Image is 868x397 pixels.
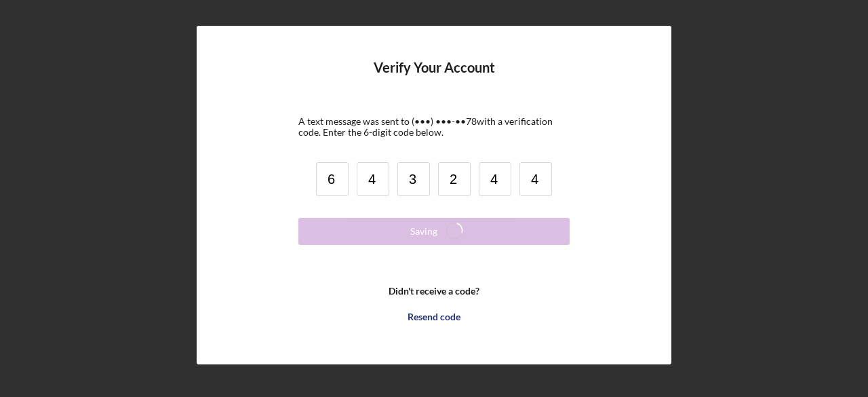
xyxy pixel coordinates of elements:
b: Didn't receive a code? [389,286,479,297]
div: Resend code [408,303,460,330]
h4: Verify Your Account [374,60,495,96]
button: Saving [298,218,570,245]
button: Resend code [298,303,570,330]
div: Saving [410,218,437,245]
div: A text message was sent to (•••) •••-•• 78 with a verification code. Enter the 6-digit code below. [298,116,570,138]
